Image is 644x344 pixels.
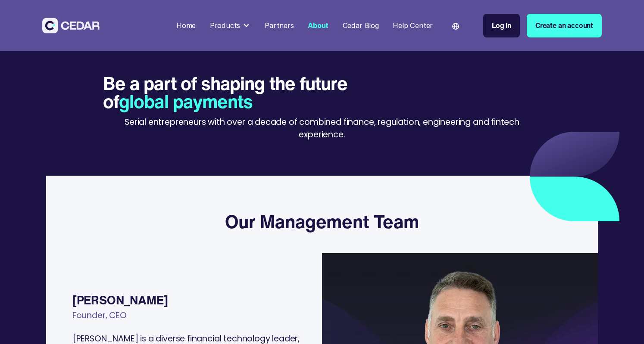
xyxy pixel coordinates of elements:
p: Serial entrepreneurs with over a decade of combined finance, regulation, engineering and fintech ... [103,116,541,141]
div: Log in [492,20,511,31]
h1: Be a part of shaping the future of [103,74,366,110]
div: Help Center [393,20,433,31]
a: Partners [261,16,297,35]
img: world icon [452,23,459,30]
div: Founder, CEO [72,309,305,332]
h3: Our Management Team [225,211,419,232]
a: About [304,16,332,35]
a: Create an account [527,14,602,37]
div: About [308,20,328,31]
div: Home [176,20,196,31]
div: Cedar Blog [343,20,379,31]
div: Products [206,17,254,34]
div: Partners [265,20,294,31]
a: Log in [483,14,520,37]
a: Cedar Blog [339,16,382,35]
div: [PERSON_NAME] [72,291,305,309]
div: Products [210,20,241,31]
a: Home [173,16,200,35]
span: global payments [119,88,253,115]
a: Help Center [389,16,436,35]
